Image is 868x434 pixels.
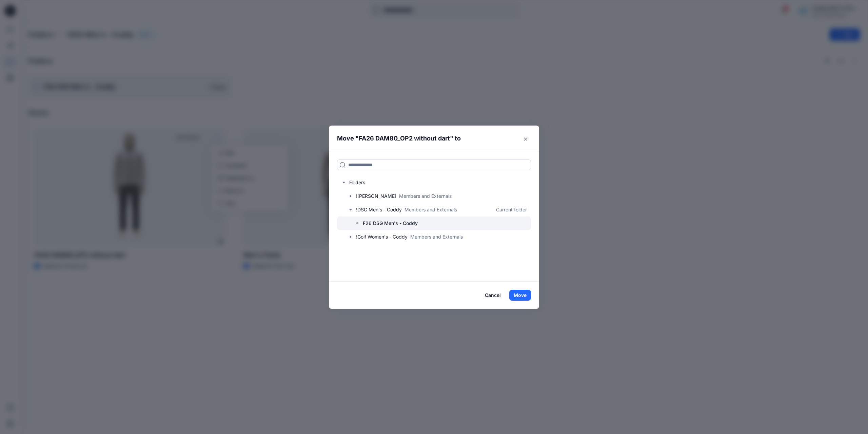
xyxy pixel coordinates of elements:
[359,134,450,143] p: FA26 DAM80_OP2 without dart
[329,126,529,151] header: Move " " to
[509,290,531,301] button: Move
[480,290,505,301] button: Cancel
[520,134,531,145] button: Close
[363,219,418,227] p: F26 DSG Men's - Coddy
